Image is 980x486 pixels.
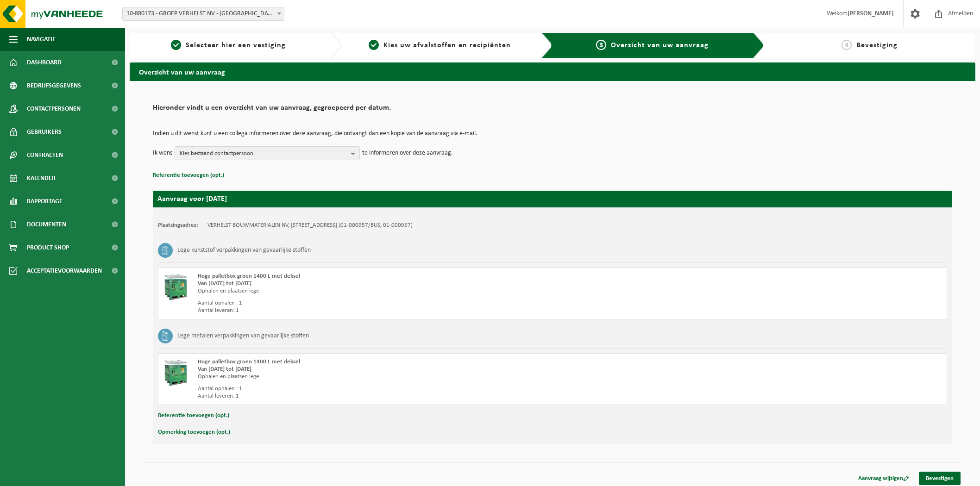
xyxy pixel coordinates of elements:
[122,7,284,21] span: 10-880173 - GROEP VERHELST NV - OOSTENDE
[198,299,587,307] div: Aantal ophalen : 1
[848,10,894,17] strong: [PERSON_NAME]
[27,190,63,213] span: Rapportage
[163,358,188,386] img: PB-HB-1400-HPE-GN-11.png
[177,243,311,258] h3: Lege kunststof verpakkingen van gevaarlijke stoffen
[198,280,251,287] strong: Van [DATE] tot [DATE]
[207,222,413,229] td: VERHELST BOUWMATERIALEN NV, [STREET_ADDRESS] (01-000957/BUS, 01-000957)
[198,273,300,279] span: Hoge palletbox groen 1400 L met deksel
[27,74,81,97] span: Bedrijfsgegevens
[158,426,230,438] button: Opmerking toevoegen (opt.)
[171,40,181,50] span: 1
[177,329,309,343] h3: Lege metalen verpakkingen van gevaarlijke stoffen
[27,259,102,282] span: Acceptatievoorwaarden
[596,40,606,50] span: 3
[153,169,224,181] button: Referentie toevoegen (opt.)
[27,120,62,143] span: Gebruikers
[198,359,300,365] span: Hoge palletbox groen 1400 L met deksel
[198,393,587,400] div: Aantal leveren: 1
[856,42,898,49] span: Bevestiging
[157,195,227,203] strong: Aanvraag voor [DATE]
[163,273,188,300] img: PB-HB-1400-HPE-GN-11.png
[198,287,587,295] div: Ophalen en plaatsen lege
[369,40,379,50] span: 2
[158,410,229,422] button: Referentie toevoegen (opt.)
[27,28,56,51] span: Navigatie
[130,62,975,81] h2: Overzicht van uw aanvraag
[851,472,916,485] a: Aanvraag wijzigen
[346,40,534,51] a: 2Kies uw afvalstoffen en recipiënten
[198,366,251,372] strong: Van [DATE] tot [DATE]
[27,97,81,120] span: Contactpersonen
[27,213,66,236] span: Documenten
[198,385,587,393] div: Aantal ophalen : 1
[198,373,587,380] div: Ophalen en plaatsen lege
[153,146,172,160] p: Ik wens
[123,7,284,20] span: 10-880173 - GROEP VERHELST NV - OOSTENDE
[158,222,198,228] strong: Plaatsingsadres:
[919,472,961,485] a: Bevestigen
[842,40,852,50] span: 4
[198,307,587,314] div: Aantal leveren: 1
[175,146,360,160] button: Kies bestaand contactpersoon
[153,131,952,137] p: Indien u dit wenst kunt u een collega informeren over deze aanvraag, die ontvangt dan een kopie v...
[27,143,63,167] span: Contracten
[27,167,56,190] span: Kalender
[27,51,62,74] span: Dashboard
[611,42,709,49] span: Overzicht van uw aanvraag
[153,104,952,117] h2: Hieronder vindt u een overzicht van uw aanvraag, gegroepeerd per datum.
[134,40,323,51] a: 1Selecteer hier een vestiging
[180,147,347,161] span: Kies bestaand contactpersoon
[362,146,453,160] p: te informeren over deze aanvraag.
[186,42,286,49] span: Selecteer hier een vestiging
[27,236,69,259] span: Product Shop
[383,42,511,49] span: Kies uw afvalstoffen en recipiënten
